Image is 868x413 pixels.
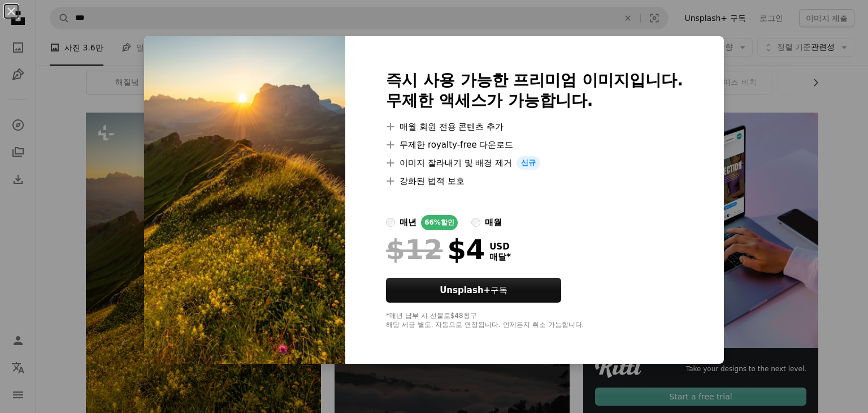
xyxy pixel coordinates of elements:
[386,120,683,134] li: 매월 회원 전용 콘텐츠 추가
[386,235,442,264] span: $12
[386,278,561,303] button: Unsplash+구독
[517,156,540,170] span: 신규
[400,216,416,229] div: 매년
[471,218,480,227] input: 매월
[485,216,502,229] div: 매월
[386,235,485,264] div: $4
[386,218,395,227] input: 매년66%할인
[386,174,683,188] li: 강화된 법적 보호
[144,36,345,364] img: premium_photo-1676320526001-07b75bd19ae3
[386,70,683,111] h2: 즉시 사용 가능한 프리미엄 이미지입니다. 무제한 액세스가 가능합니다.
[421,215,458,230] div: 66% 할인
[386,312,683,330] div: *매년 납부 시 선불로 $48 청구 해당 세금 별도. 자동으로 연장됩니다. 언제든지 취소 가능합니다.
[386,156,683,170] li: 이미지 잘라내기 및 배경 제거
[489,242,511,252] span: USD
[440,285,491,295] strong: Unsplash+
[386,138,683,152] li: 무제한 royalty-free 다운로드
